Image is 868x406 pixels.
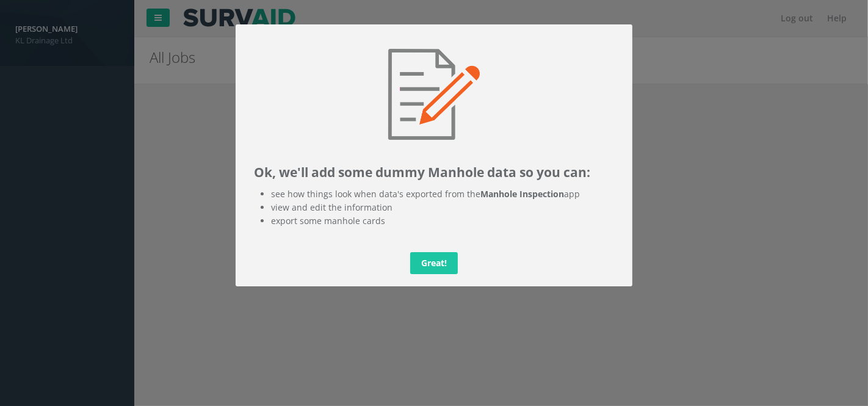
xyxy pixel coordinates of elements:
[254,164,620,181] h3: Ok, we'll add some dummy Manhole data so you can:
[271,187,620,201] li: see how things look when data's exported from the app
[410,252,458,274] a: Great!
[271,214,620,228] li: export some manhole cards
[271,201,620,214] li: view and edit the information
[480,188,564,200] strong: Manhole Inspection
